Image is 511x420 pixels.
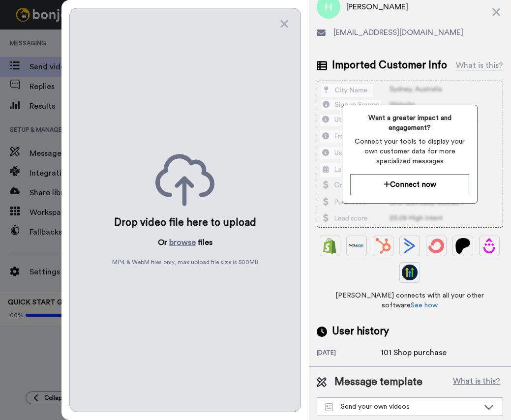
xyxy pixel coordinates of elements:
img: Drip [481,238,497,254]
span: [PERSON_NAME] connects with all your other software [317,291,503,310]
img: Ontraport [349,238,364,254]
img: ActiveCampaign [402,238,418,254]
p: Or files [158,237,212,248]
button: browse [169,237,196,248]
span: MP4 & WebM files only, max upload file size is 500 MB [112,258,258,266]
div: Send your own videos [325,402,479,412]
button: What is this? [450,375,503,390]
img: GoHighLevel [402,265,418,280]
img: Message-temps.svg [325,403,333,411]
img: ConvertKit [428,238,444,254]
span: Message template [334,375,422,390]
div: [DATE] [317,349,381,359]
img: Shopify [322,238,338,254]
div: What is this? [456,60,503,71]
img: Hubspot [375,238,391,254]
a: See how [411,302,438,309]
div: 101 Shop purchase [381,347,447,359]
span: Want a greater impact and engagement? [350,113,469,133]
div: Drop video file here to upload [114,216,256,230]
span: Connect your tools to display your own customer data for more specialized messages [350,137,469,166]
span: Imported Customer Info [332,58,447,73]
img: Patreon [455,238,471,254]
span: User history [332,324,389,339]
button: Connect now [350,174,469,195]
